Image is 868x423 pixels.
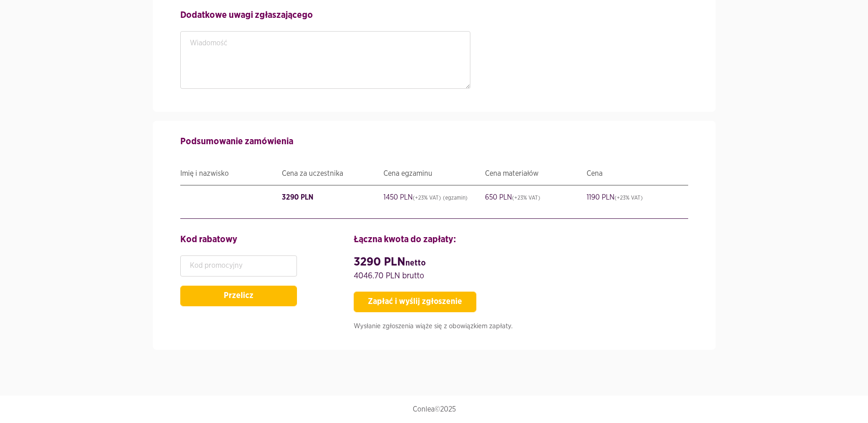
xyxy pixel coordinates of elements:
[180,286,297,306] button: Przelicz
[383,167,485,180] div: Cena egzaminu
[354,321,688,332] p: Wysłanie zgłoszenia wiąże się z obowiązkiem zapłaty.
[443,195,468,201] i: (egzamin)
[354,256,426,268] strong: 3290 PLN
[282,194,313,201] s: 3290 PLN
[512,195,540,201] u: (+23% VAT)
[180,255,297,277] input: Kod promocyjny
[405,259,426,267] span: netto
[354,292,476,312] button: Zapłać i wyślij zgłoszenie
[180,137,293,146] strong: Podsumowanie zamówienia
[180,405,688,414] p: Conlea©2025
[180,11,313,20] strong: Dodatkowe uwagi zgłaszającego
[354,235,456,244] strong: Łączna kwota do zapłaty:
[615,195,643,201] u: (+23% VAT)
[413,195,441,201] u: (+23% VAT)
[485,167,587,180] div: Cena materiałów
[587,194,643,201] s: 1190 PLN
[282,167,383,180] div: Cena za uczestnika
[180,167,282,180] div: Imię i nazwisko
[383,190,485,205] span: 1450 PLN
[587,167,688,180] div: Cena
[354,272,424,280] span: 4046.70 PLN brutto
[180,235,237,244] strong: Kod rabatowy
[485,194,540,201] s: 650 PLN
